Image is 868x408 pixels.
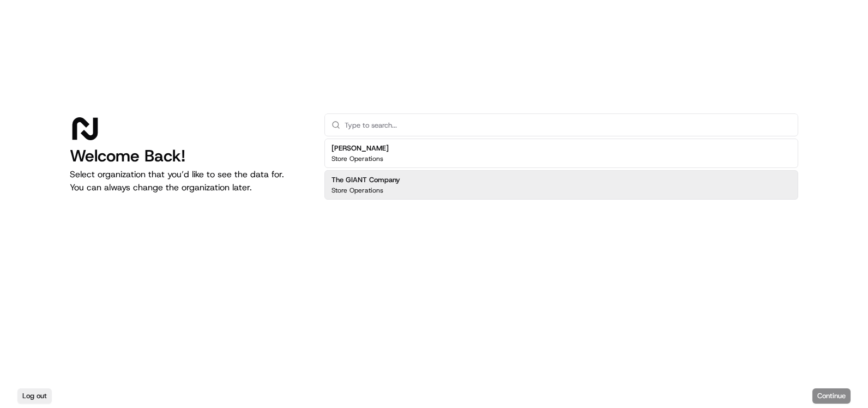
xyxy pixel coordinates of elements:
[17,388,52,404] button: Log out
[345,114,791,136] input: Type to search...
[331,175,400,185] h2: The GIANT Company
[70,168,307,194] p: Select organization that you’d like to see the data for. You can always change the organization l...
[324,136,798,202] div: Suggestions
[331,186,383,195] p: Store Operations
[331,154,383,163] p: Store Operations
[70,146,307,166] h1: Welcome Back!
[331,143,389,153] h2: [PERSON_NAME]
